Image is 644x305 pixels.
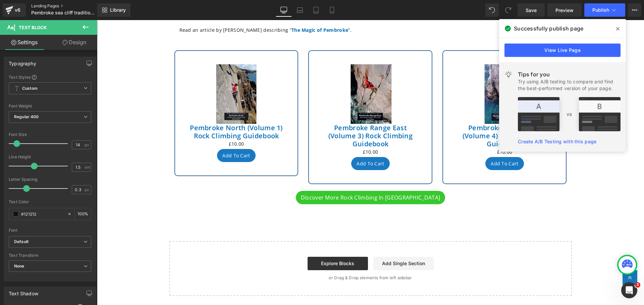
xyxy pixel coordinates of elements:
[518,70,621,78] div: Tips for you
[21,210,64,218] input: Color
[400,128,416,135] span: £10.00
[9,74,91,80] div: Text Styles
[518,139,596,144] a: Create A/B Testing with this page
[110,44,169,104] img: Pembroke North (Volume 1) Rock Climbing Guidebook
[50,35,99,50] a: Design
[120,129,158,142] button: Add To Cart
[3,3,26,17] a: v6
[85,143,90,147] span: px
[388,137,427,150] button: Add To Cart
[504,44,621,57] a: View Live Page
[526,7,537,14] span: Save
[485,3,499,17] button: Undo
[9,177,91,182] div: Letter Spacing
[83,255,464,260] p: or Drag & Drop elements from left sidebar
[266,128,281,135] span: £10.00
[14,263,24,269] b: None
[9,57,36,66] div: Typography
[9,155,91,159] div: Line Height
[592,7,609,13] span: Publish
[9,228,91,233] div: Font
[254,137,292,150] button: Add To Cart
[75,208,91,220] div: %
[501,3,515,17] button: Redo
[13,6,22,14] div: v6
[518,78,621,92] div: Try using A/B testing to compare and find the best-performed version of your page.
[31,3,108,9] a: Landing Pages
[9,200,91,204] div: Text Color
[276,3,292,17] a: Desktop
[85,187,90,192] span: px
[628,3,641,17] button: More
[83,6,331,13] p: Read an article by [PERSON_NAME] describing “ ”.
[9,132,91,137] div: Font Size
[110,7,126,13] span: Library
[324,3,340,17] a: Mobile
[85,165,90,169] span: em
[9,287,38,296] div: Text Shadow
[132,120,147,127] span: £10.00
[211,237,271,250] a: Explore Blocks
[224,104,323,128] a: Pembroke Range East (Volume 3) Rock Climbing Guidebook
[97,3,130,17] a: New Library
[358,104,457,128] a: Pembroke Range East (Volume 4) Rock Climbing Guidebook
[518,97,621,131] img: tip.png
[621,282,637,298] iframe: Intercom live chat
[195,7,251,13] a: The Magic of Pembroke
[14,114,39,119] b: Regular 400
[31,10,96,15] span: Pembroke sea cliff traditional rock climbing
[584,3,625,17] button: Publish
[504,70,513,78] img: light.svg
[9,253,91,258] div: Text Transform
[555,7,574,14] span: Preview
[635,282,640,288] span: 3
[244,44,304,104] img: Pembroke Range East (Volume 3) Rock Climbing Guidebook
[378,44,438,104] img: Pembroke Range East (Volume 4) Rock Climbing Guidebook
[292,3,308,17] a: Laptop
[547,3,582,17] a: Preview
[199,171,348,184] a: Discover more rock climbing in [GEOGRAPHIC_DATA]
[9,104,91,108] div: Font Weight
[514,24,583,32] span: Successfully publish page
[19,25,47,30] span: Text Block
[14,239,29,245] i: Default
[22,86,38,91] b: Custom
[308,3,324,17] a: Tablet
[90,104,189,120] a: Pembroke North (Volume 1) Rock Climbing Guidebook
[276,237,337,250] a: Add Single Section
